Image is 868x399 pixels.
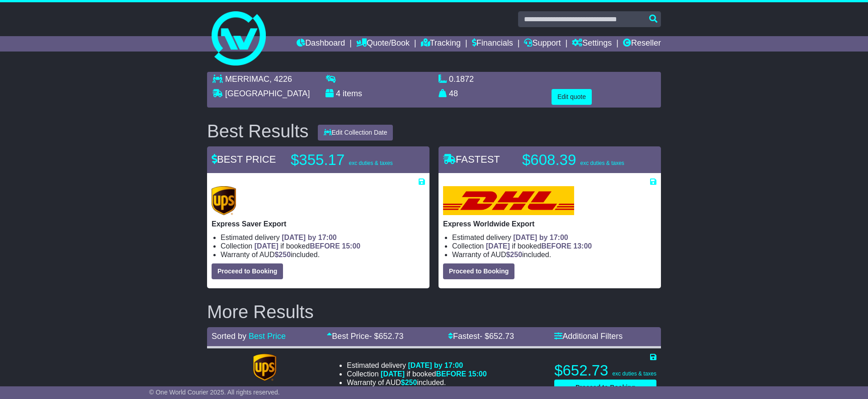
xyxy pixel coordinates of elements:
span: items [343,89,362,98]
span: [DATE] [486,242,510,250]
li: Estimated delivery [347,361,486,370]
button: Edit Collection Date [318,125,393,141]
span: exc duties & taxes [580,160,624,166]
a: Financials [472,36,513,52]
span: $ [274,251,291,258]
p: $355.17 [291,151,404,169]
span: [DATE] [255,242,278,250]
span: 250 [278,251,291,258]
span: BEST PRICE [212,154,276,165]
span: 250 [405,379,417,386]
span: - $ [369,332,403,341]
li: Estimated delivery [221,233,425,242]
button: Edit quote [552,89,592,105]
span: [DATE] [381,370,405,378]
li: Collection [347,370,486,378]
a: Reseller [623,36,661,52]
div: Best Results [203,121,313,141]
span: 652.73 [378,332,403,341]
li: Estimated delivery [452,233,656,242]
li: Collection [452,242,656,250]
img: DHL: Express Worldwide Export [443,186,574,215]
span: FASTEST [443,154,500,165]
span: BEFORE [310,242,340,250]
p: $608.39 [522,151,635,169]
span: , 4226 [269,75,292,84]
span: exc duties & taxes [613,371,656,377]
a: Settings [572,36,612,52]
h2: More Results [207,302,661,322]
a: Quote/Book [356,36,410,52]
span: - $ [480,332,514,341]
li: Warranty of AUD included. [221,250,425,259]
button: Proceed to Booking [212,263,283,279]
img: UPS (new): Expedited Export [253,354,276,381]
span: [DATE] by 17:00 [513,234,568,241]
span: [DATE] by 17:00 [408,361,463,369]
button: Proceed to Booking [554,380,656,395]
a: Tracking [421,36,461,52]
span: if booked [255,242,360,250]
span: 4 [336,89,340,98]
p: Express Saver Export [212,220,425,228]
li: Warranty of AUD included. [452,250,656,259]
span: BEFORE [436,370,467,378]
span: 13:00 [573,242,592,250]
p: $652.73 [554,361,656,380]
span: © One World Courier 2025. All rights reserved. [149,389,280,396]
span: 250 [510,251,522,258]
span: 15:00 [342,242,360,250]
a: Support [524,36,561,52]
span: 0.1872 [449,75,474,84]
span: [GEOGRAPHIC_DATA] [225,89,310,98]
span: [DATE] by 17:00 [282,234,337,241]
span: $ [401,379,417,386]
li: Warranty of AUD included. [347,378,486,387]
span: exc duties & taxes [349,160,392,166]
a: Best Price [249,332,286,341]
span: BEFORE [541,242,571,250]
p: Express Worldwide Export [443,220,656,228]
span: if booked [486,242,592,250]
a: Additional Filters [554,332,623,341]
li: Collection [221,242,425,250]
span: MERRIMAC [225,75,269,84]
button: Proceed to Booking [443,263,514,279]
span: if booked [381,370,486,378]
span: $ [506,251,522,258]
a: Dashboard [297,36,345,52]
span: 15:00 [468,370,487,378]
a: Fastest- $652.73 [448,332,514,341]
span: Sorted by [212,332,246,341]
span: 48 [449,89,458,98]
img: UPS (new): Express Saver Export [212,186,236,215]
a: Best Price- $652.73 [327,332,403,341]
span: 652.73 [489,332,514,341]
